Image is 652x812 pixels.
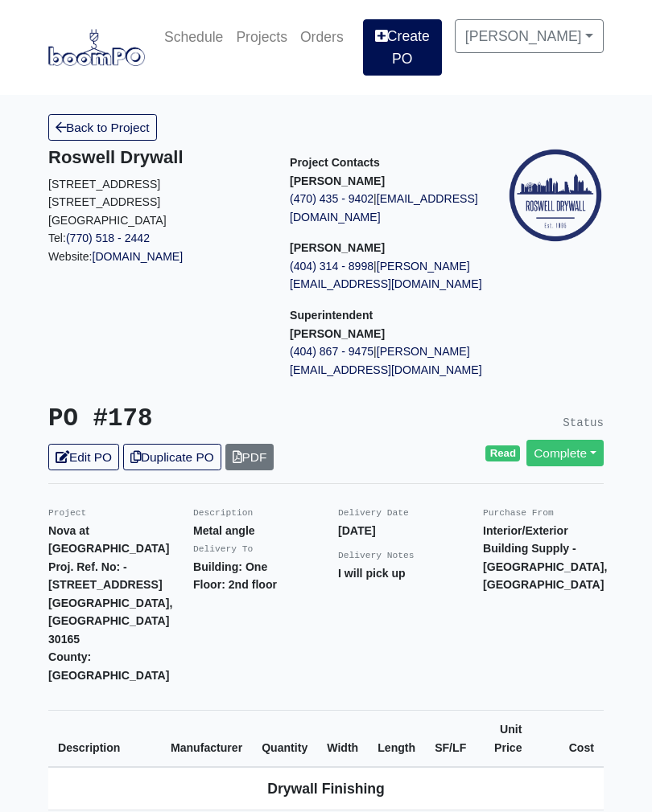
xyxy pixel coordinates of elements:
p: Interior/Exterior Building Supply - [GEOGRAPHIC_DATA], [GEOGRAPHIC_DATA] [483,522,604,594]
strong: [DATE] [338,524,376,537]
small: Status [563,416,604,429]
a: Complete [526,440,604,466]
p: | [290,257,507,293]
strong: Proj. Ref. No: - [48,560,127,573]
div: Website: [48,147,266,265]
strong: [STREET_ADDRESS] [48,578,163,591]
p: [STREET_ADDRESS] [48,175,266,194]
a: (404) 314 - 8998 [290,260,373,273]
th: Unit Price [476,711,531,768]
h5: Roswell Drywall [48,147,266,168]
small: Project [48,508,86,518]
img: boomPO [48,29,145,66]
small: Delivery To [193,544,253,554]
a: (404) 867 - 9475 [290,345,373,358]
b: Drywall Finishing [267,781,385,797]
h3: PO #178 [48,404,314,434]
a: Schedule [158,19,229,55]
strong: Building: One [193,560,267,573]
span: Superintendent [290,309,373,322]
strong: County: [GEOGRAPHIC_DATA] [48,650,169,682]
a: Duplicate PO [123,444,221,470]
a: [DOMAIN_NAME] [93,250,184,263]
a: [EMAIL_ADDRESS][DOMAIN_NAME] [290,192,478,224]
p: [STREET_ADDRESS] [48,193,266,211]
a: Orders [294,19,350,55]
a: [PERSON_NAME][EMAIL_ADDRESS][DOMAIN_NAME] [290,260,482,291]
a: Create PO [363,19,442,76]
a: PDF [225,444,274,470]
a: [PERSON_NAME][EMAIL_ADDRESS][DOMAIN_NAME] [290,345,482,376]
p: Tel: [48,229,266,248]
strong: [PERSON_NAME] [290,327,385,340]
th: Description [48,711,161,768]
strong: [PERSON_NAME] [290,241,385,254]
a: (470) 435 - 9402 [290,192,373,205]
strong: [GEOGRAPHIC_DATA], [GEOGRAPHIC_DATA] 30165 [48,597,172,646]
strong: [PERSON_NAME] [290,174,385,187]
p: [GEOGRAPHIC_DATA] [48,211,266,230]
th: Manufacturer [161,711,252,768]
th: Length [368,711,425,768]
strong: Floor: 2nd floor [193,578,277,591]
th: SF/LF [425,711,476,768]
a: Back to Project [48,114,157,141]
p: | [290,190,507,226]
small: Delivery Notes [338,551,415,560]
small: Purchase From [483,508,554,518]
span: Read [485,445,520,461]
th: Width [317,711,368,768]
th: Quantity [252,711,317,768]
strong: Metal angle [193,524,255,537]
a: Edit PO [48,444,119,470]
span: Project Contacts [290,156,380,169]
small: Description [193,508,253,518]
a: (770) 518 - 2442 [66,232,150,244]
a: Projects [229,19,294,55]
small: Delivery Date [338,508,409,518]
strong: I will pick up [338,567,406,580]
strong: Nova at [GEOGRAPHIC_DATA] [48,524,169,556]
p: | [290,342,507,379]
a: [PERSON_NAME] [455,19,604,53]
th: Cost [531,711,604,768]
